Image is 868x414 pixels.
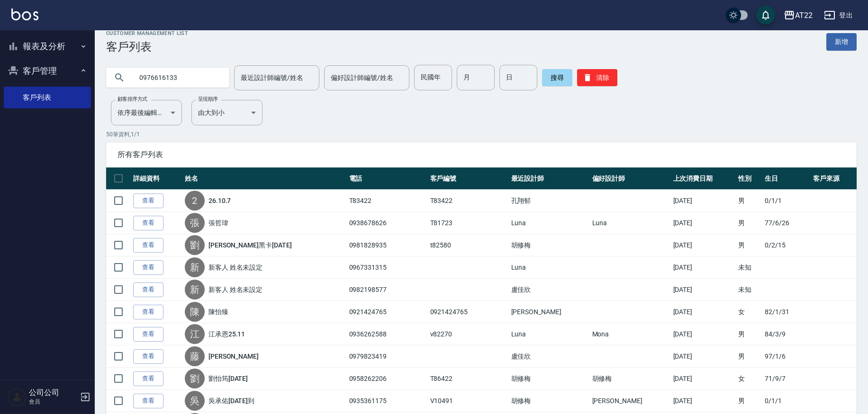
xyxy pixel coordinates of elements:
div: 江 [185,324,205,344]
td: 未知 [736,279,762,301]
td: 男 [736,345,762,368]
div: 張 [185,213,205,233]
div: 吳 [185,391,205,411]
td: 0958262206 [347,368,428,390]
td: T83422 [347,190,428,212]
div: 新 [185,257,205,277]
button: save [756,6,775,25]
td: Luna [509,212,590,234]
td: Luna [509,256,590,279]
td: 胡修梅 [509,368,590,390]
h2: Customer Management List [106,30,188,36]
a: 陳怡臻 [208,307,228,317]
a: 客戶列表 [4,87,91,108]
td: 盧佳欣 [509,345,590,368]
td: [DATE] [671,345,736,368]
td: 0921424765 [428,301,509,323]
a: 新客人 姓名未設定 [208,263,263,272]
h5: 公司公司 [29,388,77,397]
a: 劉怡筠[DATE] [208,374,248,383]
p: 50 筆資料, 1 / 1 [106,130,857,139]
td: 男 [736,212,762,234]
td: 男 [736,323,762,345]
a: 新增 [826,33,857,51]
td: [DATE] [671,368,736,390]
a: [PERSON_NAME]黑卡[DATE] [208,240,292,250]
td: T83422 [428,190,509,212]
a: 查看 [133,238,163,253]
td: [DATE] [671,256,736,279]
td: T81723 [428,212,509,234]
td: 0936262588 [347,323,428,345]
th: 客戶來源 [811,167,857,190]
a: 張哲瑋 [208,218,228,228]
a: 查看 [133,371,163,386]
td: [DATE] [671,212,736,234]
td: 男 [736,390,762,412]
a: 新客人 姓名未設定 [208,285,263,294]
div: 藤 [185,346,205,366]
td: 盧佳欣 [509,279,590,301]
td: 男 [736,234,762,256]
td: 97/1/6 [762,345,811,368]
td: 84/3/9 [762,323,811,345]
a: 查看 [133,349,163,364]
button: 清除 [577,69,617,86]
img: Person [8,388,27,406]
td: Luna [509,323,590,345]
label: 顧客排序方式 [118,96,147,103]
th: 詳細資料 [131,167,182,190]
td: 82/1/31 [762,301,811,323]
input: 搜尋關鍵字 [133,65,222,90]
span: 所有客戶列表 [118,150,845,159]
div: 劉 [185,369,205,388]
a: 吳承佑[DATE]到 [208,396,255,405]
div: 依序最後編輯時間 [111,100,182,125]
a: 查看 [133,216,163,230]
td: v82270 [428,323,509,345]
td: 77/6/26 [762,212,811,234]
a: [PERSON_NAME] [208,352,259,361]
a: 查看 [133,327,163,342]
td: 0921424765 [347,301,428,323]
th: 姓名 [182,167,347,190]
th: 生日 [762,167,811,190]
a: 26.10.7 [208,196,231,205]
img: Logo [11,9,38,20]
td: 0935361175 [347,390,428,412]
td: [DATE] [671,279,736,301]
th: 最近設計師 [509,167,590,190]
td: 0938678626 [347,212,428,234]
td: 女 [736,301,762,323]
button: 搜尋 [542,69,572,86]
td: 71/9/7 [762,368,811,390]
button: 登出 [820,7,857,24]
td: 0967331315 [347,256,428,279]
div: 陳 [185,302,205,322]
td: 0/1/1 [762,190,811,212]
td: 女 [736,368,762,390]
a: 查看 [133,194,163,208]
div: 由大到小 [191,100,262,125]
td: 0/1/1 [762,390,811,412]
a: 查看 [133,305,163,319]
td: [DATE] [671,323,736,345]
p: 會員 [29,397,77,406]
th: 電話 [347,167,428,190]
td: T86422 [428,368,509,390]
th: 客戶編號 [428,167,509,190]
button: 客戶管理 [4,59,91,83]
th: 性別 [736,167,762,190]
td: t82580 [428,234,509,256]
a: 查看 [133,260,163,275]
div: 劉 [185,235,205,255]
a: 查看 [133,394,163,408]
td: 0/2/15 [762,234,811,256]
a: 查看 [133,282,163,297]
td: [DATE] [671,190,736,212]
td: 胡修梅 [509,390,590,412]
td: 0982198577 [347,279,428,301]
td: [DATE] [671,301,736,323]
td: [PERSON_NAME] [509,301,590,323]
td: [DATE] [671,234,736,256]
